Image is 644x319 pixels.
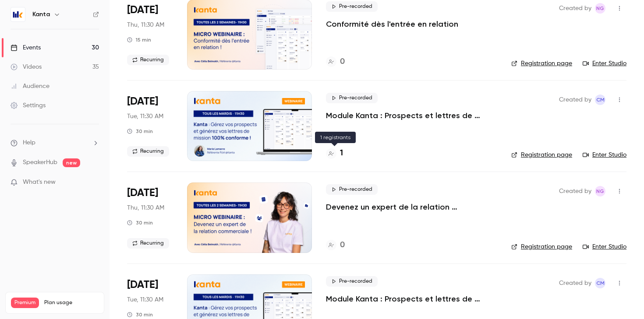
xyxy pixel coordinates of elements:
span: Nicolas Guitard [595,3,605,14]
a: Enter Studio [583,59,626,68]
span: Created by [559,278,591,288]
h4: 1 [340,147,343,159]
span: [DATE] [127,95,158,109]
div: Oct 23 Thu, 11:30 AM (Europe/Paris) [127,182,173,252]
a: SpeakerHub [23,158,57,167]
span: What's new [23,178,56,187]
li: help-dropdown-opener [11,138,99,147]
a: Enter Studio [583,151,626,159]
span: Recurring [127,146,169,157]
span: Nicolas Guitard [595,186,605,196]
div: 30 min [127,128,153,135]
a: Registration page [511,151,572,159]
h4: 0 [340,239,345,251]
h4: 0 [340,56,345,68]
span: Charlotte MARTEL [595,278,605,288]
span: Created by [559,186,591,196]
span: Thu, 11:30 AM [127,203,164,212]
div: Settings [11,101,46,110]
span: Pre-recorded [326,1,378,12]
iframe: Noticeable Trigger [88,179,99,186]
div: Events [11,43,41,52]
span: [DATE] [127,186,158,200]
span: Charlotte MARTEL [595,95,605,105]
span: Tue, 11:30 AM [127,295,163,304]
span: CM [596,95,605,105]
span: Created by [559,95,591,105]
div: Oct 21 Tue, 11:30 AM (Europe/Paris) [127,91,173,161]
span: Recurring [127,238,169,249]
a: 0 [326,56,345,68]
a: Enter Studio [583,242,626,251]
span: Pre-recorded [326,184,378,195]
a: Module Kanta : Prospects et lettres de mission [326,294,497,304]
span: Thu, 11:30 AM [127,21,164,29]
a: 0 [326,239,345,251]
span: Plan usage [44,299,99,306]
span: Recurring [127,55,169,65]
a: 1 [326,147,343,159]
span: Help [23,138,35,147]
a: Module Kanta : Prospects et lettres de mission [326,110,497,121]
span: Tue, 11:30 AM [127,112,163,121]
div: Audience [11,82,50,91]
div: 30 min [127,219,153,226]
a: Conformité dès l'entrée en relation [326,19,458,29]
div: 30 min [127,311,153,318]
span: CM [596,278,605,288]
span: [DATE] [127,3,158,17]
span: NG [596,3,604,14]
span: Pre-recorded [326,93,378,103]
span: NG [596,186,604,196]
span: Premium [11,298,39,308]
a: Devenez un expert de la relation commerciale ! [326,202,497,212]
span: [DATE] [127,278,158,292]
img: Kanta [11,7,25,21]
span: new [63,158,80,167]
span: Pre-recorded [326,276,378,287]
a: Registration page [511,59,572,68]
div: Videos [11,63,42,71]
a: Registration page [511,242,572,251]
span: Created by [559,3,591,14]
div: 15 min [127,36,151,43]
h6: Kanta [32,10,50,19]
